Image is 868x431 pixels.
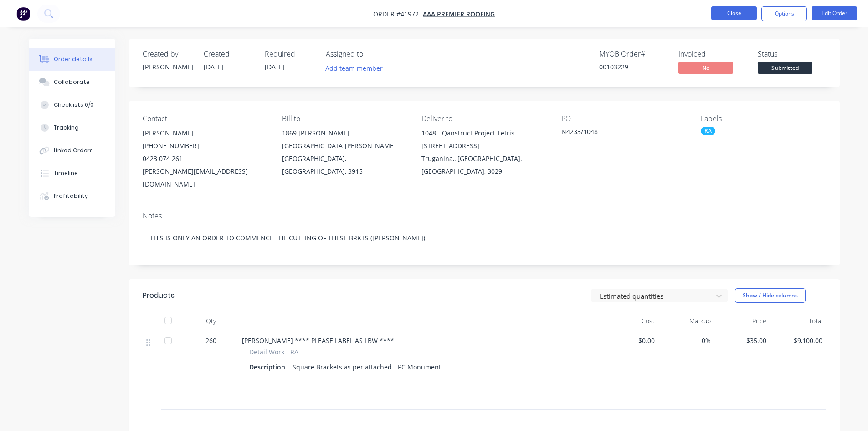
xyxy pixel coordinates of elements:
[204,62,224,71] span: [DATE]
[184,312,238,330] div: Qty
[812,6,857,20] button: Edit Order
[701,127,715,135] div: RA
[29,162,115,185] button: Timeline
[658,312,714,330] div: Markup
[320,62,387,74] button: Add team member
[758,50,826,58] div: Status
[423,10,495,18] a: AAA Premier Roofing
[29,71,115,93] button: Collaborate
[606,336,655,345] span: $0.00
[265,50,315,58] div: Required
[421,127,546,178] div: 1048 - Qanstruct Project Tetris [STREET_ADDRESS]Truganina,, [GEOGRAPHIC_DATA], [GEOGRAPHIC_DATA],...
[205,336,216,345] span: 260
[561,114,686,123] div: PO
[662,336,711,345] span: 0%
[143,62,193,72] div: [PERSON_NAME]
[143,127,267,191] div: [PERSON_NAME][PHONE_NUMBER]0423 074 261[PERSON_NAME][EMAIL_ADDRESS][DOMAIN_NAME]
[421,114,546,123] div: Deliver to
[54,78,90,86] div: Collaborate
[282,127,407,140] div: 1869 [PERSON_NAME]
[265,62,285,71] span: [DATE]
[289,360,445,374] div: Square Brackets as per attached - PC Monument
[29,116,115,139] button: Tracking
[421,152,546,178] div: Truganina,, [GEOGRAPHIC_DATA], [GEOGRAPHIC_DATA], 3029
[282,114,407,123] div: Bill to
[143,290,175,301] div: Products
[678,50,747,58] div: Invoiced
[282,140,407,178] div: [GEOGRAPHIC_DATA][PERSON_NAME][GEOGRAPHIC_DATA], [GEOGRAPHIC_DATA], 3915
[204,50,254,58] div: Created
[29,185,115,208] button: Profitability
[735,288,806,303] button: Show / Hide columns
[143,165,267,191] div: [PERSON_NAME][EMAIL_ADDRESS][DOMAIN_NAME]
[373,10,423,18] span: Order #41972 -
[143,50,193,58] div: Created by
[249,360,289,374] div: Description
[54,169,78,177] div: Timeline
[16,7,30,21] img: Factory
[249,347,298,357] span: Detail Work - RA
[561,127,675,140] div: N4233/1048
[714,312,770,330] div: Price
[29,93,115,116] button: Checklists 0/0
[761,6,807,21] button: Options
[711,6,757,20] button: Close
[326,50,417,58] div: Assigned to
[758,62,812,76] button: Submitted
[599,50,668,58] div: MYOB Order #
[326,62,388,74] button: Add team member
[242,336,394,345] span: [PERSON_NAME] **** PLEASE LABEL AS LBW ****
[143,224,826,252] div: THIS IS ONLY AN ORDER TO COMMENCE THE CUTTING OF THESE BRKTS ([PERSON_NAME])
[701,114,826,123] div: Labels
[143,152,267,165] div: 0423 074 261
[143,212,826,220] div: Notes
[678,62,733,73] span: No
[54,101,94,109] div: Checklists 0/0
[54,55,92,63] div: Order details
[54,192,88,200] div: Profitability
[143,114,267,123] div: Contact
[603,312,659,330] div: Cost
[282,127,407,178] div: 1869 [PERSON_NAME][GEOGRAPHIC_DATA][PERSON_NAME][GEOGRAPHIC_DATA], [GEOGRAPHIC_DATA], 3915
[54,124,79,132] div: Tracking
[774,336,822,345] span: $9,100.00
[770,312,826,330] div: Total
[29,48,115,71] button: Order details
[143,127,267,140] div: [PERSON_NAME]
[599,62,668,72] div: 00103229
[54,146,93,155] div: Linked Orders
[718,336,767,345] span: $35.00
[758,62,812,73] span: Submitted
[29,139,115,162] button: Linked Orders
[143,140,267,152] div: [PHONE_NUMBER]
[421,127,546,152] div: 1048 - Qanstruct Project Tetris [STREET_ADDRESS]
